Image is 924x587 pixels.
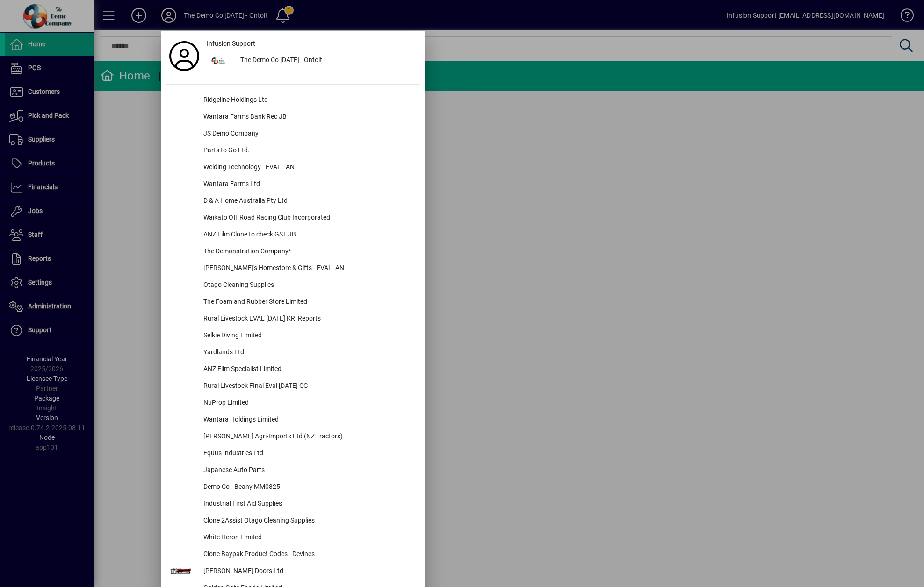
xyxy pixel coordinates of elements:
[166,243,420,260] button: The Demonstration Company*
[207,39,255,49] span: Infusion Support
[196,143,420,159] div: Parts to Go Ltd.
[166,530,420,546] button: White Heron Limited
[196,260,420,277] div: [PERSON_NAME]'s Homestore & Gifts - EVAL -AN
[166,328,420,344] button: Selkie Diving Limited
[166,227,420,243] button: ANZ Film Clone to check GST JB
[166,48,203,64] a: Profile
[166,563,420,580] button: [PERSON_NAME] Doors Ltd
[196,445,420,462] div: Equus Industries Ltd
[203,36,420,52] a: Infusion Support
[203,52,420,69] button: The Demo Co [DATE] - Ontoit
[166,109,420,126] button: Wantara Farms Bank Rec JB
[196,126,420,143] div: JS Demo Company
[166,445,420,462] button: Equus Industries Ltd
[166,176,420,193] button: Wantara Farms Ltd
[196,311,420,328] div: Rural Livestock EVAL [DATE] KR_Reports
[166,260,420,277] button: [PERSON_NAME]'s Homestore & Gifts - EVAL -AN
[166,143,420,159] button: Parts to Go Ltd.
[196,277,420,294] div: Otago Cleaning Supplies
[233,52,420,69] div: The Demo Co [DATE] - Ontoit
[196,479,420,496] div: Demo Co - Beany MM0825
[196,395,420,412] div: NuProp Limited
[166,513,420,530] button: Clone 2Assist Otago Cleaning Supplies
[196,328,420,344] div: Selkie Diving Limited
[166,361,420,378] button: ANZ Film Specialist Limited
[196,429,420,445] div: [PERSON_NAME] Agri-Imports Ltd (NZ Tractors)
[196,462,420,479] div: Japanese Auto Parts
[166,126,420,143] button: JS Demo Company
[166,344,420,361] button: Yardlands Ltd
[196,412,420,429] div: Wantara Holdings Limited
[196,159,420,176] div: Welding Technology - EVAL - AN
[166,479,420,496] button: Demo Co - Beany MM0825
[196,563,420,580] div: [PERSON_NAME] Doors Ltd
[166,378,420,395] button: Rural Livestock FInal Eval [DATE] CG
[166,311,420,328] button: Rural Livestock EVAL [DATE] KR_Reports
[196,546,420,563] div: Clone Baypak Product Codes - Devines
[196,193,420,210] div: D & A Home Australia Pty Ltd
[196,243,420,260] div: The Demonstration Company*
[196,210,420,227] div: Waikato Off Road Racing Club Incorporated
[166,546,420,563] button: Clone Baypak Product Codes - Devines
[196,176,420,193] div: Wantara Farms Ltd
[166,210,420,227] button: Waikato Off Road Racing Club Incorporated
[166,429,420,445] button: [PERSON_NAME] Agri-Imports Ltd (NZ Tractors)
[166,159,420,176] button: Welding Technology - EVAL - AN
[196,92,420,109] div: Ridgeline Holdings Ltd
[166,294,420,311] button: The Foam and Rubber Store Limited
[166,412,420,429] button: Wantara Holdings Limited
[166,496,420,513] button: Industrial First Aid Supplies
[196,496,420,513] div: Industrial First Aid Supplies
[166,462,420,479] button: Japanese Auto Parts
[196,378,420,395] div: Rural Livestock FInal Eval [DATE] CG
[196,344,420,361] div: Yardlands Ltd
[196,227,420,243] div: ANZ Film Clone to check GST JB
[166,92,420,109] button: Ridgeline Holdings Ltd
[196,530,420,546] div: White Heron Limited
[166,193,420,210] button: D & A Home Australia Pty Ltd
[166,395,420,412] button: NuProp Limited
[196,109,420,126] div: Wantara Farms Bank Rec JB
[196,294,420,311] div: The Foam and Rubber Store Limited
[166,277,420,294] button: Otago Cleaning Supplies
[196,361,420,378] div: ANZ Film Specialist Limited
[196,513,420,530] div: Clone 2Assist Otago Cleaning Supplies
